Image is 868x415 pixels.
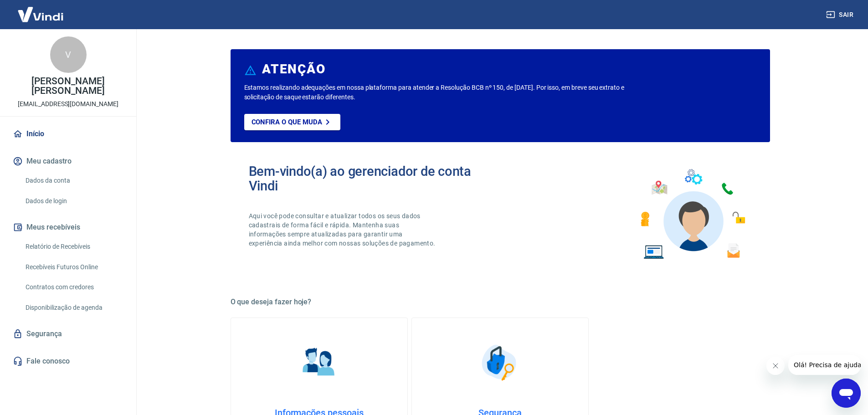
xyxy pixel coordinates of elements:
[22,278,125,297] a: Contratos com credores
[788,355,861,375] iframe: Mensagem da empresa
[22,298,125,317] a: Disponibilização de agenda
[22,171,125,190] a: Dados da conta
[11,0,70,28] img: Vindi
[7,77,129,96] p: [PERSON_NAME] [PERSON_NAME]
[249,211,437,248] p: Aqui você pode consultar e atualizar todos os seus dados cadastrais de forma fácil e rápida. Mant...
[632,164,752,265] img: Imagem de um avatar masculino com diversos icones exemplificando as funcionalidades do gerenciado...
[18,99,118,109] p: [EMAIL_ADDRESS][DOMAIN_NAME]
[249,164,500,193] h2: Bem-vindo(a) ao gerenciador de conta Vindi
[11,351,125,371] a: Fale conosco
[11,324,125,344] a: Segurança
[5,6,77,14] span: Olá! Precisa de ajuda?
[477,340,523,385] img: Segurança
[244,114,340,130] a: Confira o que muda
[50,36,87,73] div: V
[11,151,125,171] button: Meu cadastro
[832,379,861,408] iframe: Botão para abrir a janela de mensagens
[244,83,654,102] p: Estamos realizando adequações em nossa plataforma para atender a Resolução BCB nº 150, de [DATE]....
[22,258,125,277] a: Recebíveis Futuros Online
[766,357,785,375] iframe: Fechar mensagem
[22,237,125,256] a: Relatório de Recebíveis
[824,6,857,23] button: Sair
[262,65,325,74] h6: ATENÇÃO
[296,340,342,385] img: Informações pessoais
[252,118,322,126] p: Confira o que muda
[231,297,770,307] h5: O que deseja fazer hoje?
[22,192,125,210] a: Dados de login
[11,124,125,144] a: Início
[11,217,125,237] button: Meus recebíveis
